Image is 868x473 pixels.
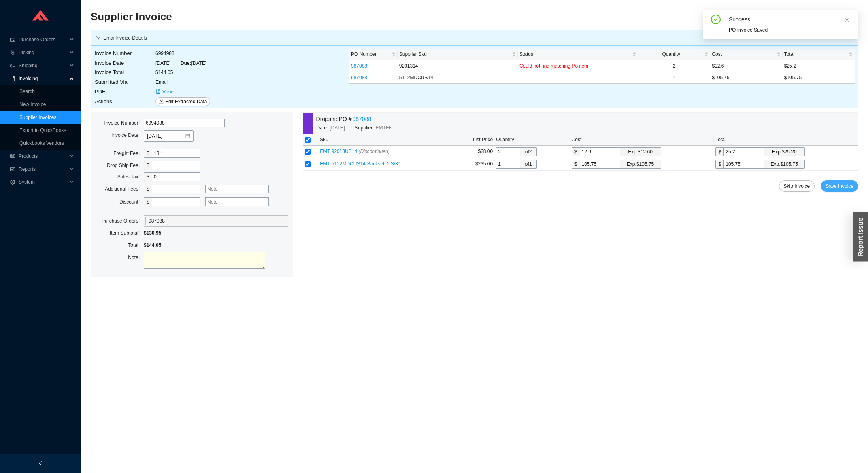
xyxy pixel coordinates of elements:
td: Invoice Date [94,58,155,68]
span: Skip Invoice [784,182,810,190]
th: Status sortable [518,49,638,60]
span: Status [519,50,630,58]
a: Export to QuickBooks [19,127,66,133]
span: [DATE] [330,124,345,132]
span: book [10,76,15,81]
span: down [96,36,101,40]
label: Item Subtotal [110,227,144,239]
th: List Price [444,134,494,146]
span: Shipping [19,59,67,72]
th: Total [714,134,858,146]
label: Discount [119,196,144,208]
div: Could not find matching Po item [519,62,636,70]
a: New Invoice [19,102,46,107]
span: $144.05 [144,242,161,248]
div: $ [572,147,580,156]
span: Reports [19,163,67,176]
th: Cost [570,134,714,146]
span: edit [159,99,164,104]
th: Quantity [494,134,570,146]
span: View [162,88,173,96]
td: Invoice Total [94,68,155,77]
span: setting [10,180,15,185]
label: Invoice Number [104,117,144,129]
div: $ [144,161,152,170]
td: $105.75 [710,72,782,84]
button: Save Invoice [821,180,858,192]
td: $105.75 [783,72,855,84]
div: Date: Supplier: [317,124,441,132]
td: [DATE] [DATE] [155,58,211,68]
span: EMT 92013US14 [320,148,390,154]
td: 2 [638,60,710,72]
span: 987088 [145,217,168,225]
th: PO Number sortable [349,49,398,60]
div: $235.00 [446,160,493,168]
button: editEdit Extracted Data [155,97,210,106]
div: $ [715,160,723,169]
span: Invoicing [19,72,67,85]
label: Drop Ship Fee [107,160,144,171]
th: Cost sortable [710,49,782,60]
div: Dropship PO # [316,115,441,124]
label: Invoice Date [111,129,144,141]
i: (Discontinued) [358,148,389,154]
span: Cost [712,50,774,58]
div: $ [144,172,152,181]
input: 09/04/2025 [147,132,185,140]
a: Supplier Invoices [19,115,56,120]
span: System [19,176,67,189]
div: PO Invoice Saved [729,26,852,34]
div: Exp. $105.75 [627,160,654,168]
span: left [38,461,43,466]
span: Picking [19,46,67,59]
div: Email Invoice Details [96,34,853,42]
div: $ [144,149,152,158]
td: Actions [94,97,155,106]
button: Skip Invoice [779,180,815,192]
div: Exp. $105.75 [771,160,798,168]
span: read [10,154,15,159]
span: EMTEK [375,124,392,132]
span: Purchase Orders [19,33,67,46]
label: Additional Fees [105,183,144,195]
span: EMT 5112MDCUS14-Backset: 2 3/8" [320,161,400,167]
span: Quantity [640,50,702,58]
span: check-circle [711,15,721,26]
td: $12.6 [710,60,782,72]
a: Quickbooks Vendors [19,140,64,146]
span: Edit Extracted Data [165,98,207,106]
a: Search [19,89,35,94]
span: Products [19,150,67,163]
td: $144.05 [155,68,211,77]
span: Due: [181,60,191,66]
td: PDF [94,87,155,97]
div: $ [144,185,152,193]
th: Total sortable [783,49,855,60]
td: 1 [638,72,710,84]
div: $ [715,147,723,156]
label: Sales Tax [117,171,144,182]
a: 987088 [353,115,372,124]
span: $130.95 [144,230,161,236]
span: Total [784,50,847,58]
button: file-pdfView [155,87,173,96]
span: of 1 [520,160,536,168]
a: 987088 [351,63,367,69]
td: Submitted Via [94,77,155,87]
span: Save Invoice [825,182,853,190]
h2: Supplier Invoice [91,10,666,24]
span: PO Number [351,50,390,58]
td: Email [155,77,211,87]
th: Supplier Sku sortable [398,49,518,60]
td: $25.2 [783,60,855,72]
span: credit-card [10,37,15,42]
td: 6994988 [155,49,211,58]
span: Supplier Sku [399,50,510,58]
div: $ [144,197,152,206]
label: Purchase Orders [102,215,144,227]
span: file-pdf [156,89,161,95]
div: Exp. $25.20 [772,148,797,156]
div: $ [572,160,580,169]
td: 9201314 [398,60,518,72]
